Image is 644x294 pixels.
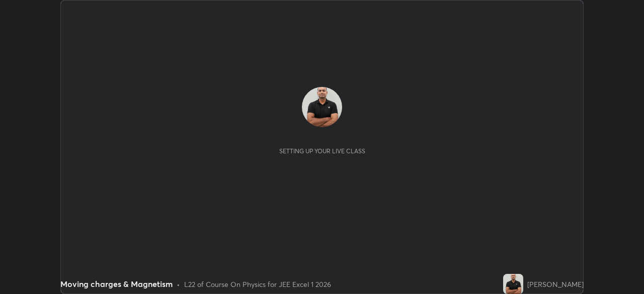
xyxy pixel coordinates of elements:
[503,274,523,294] img: a183ceb4c4e046f7af72081f627da574.jpg
[60,278,173,290] div: Moving charges & Magnetism
[177,279,180,289] div: •
[279,147,365,155] div: Setting up your live class
[184,279,331,289] div: L22 of Course On Physics for JEE Excel 1 2026
[302,87,342,127] img: a183ceb4c4e046f7af72081f627da574.jpg
[527,279,584,289] div: [PERSON_NAME]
